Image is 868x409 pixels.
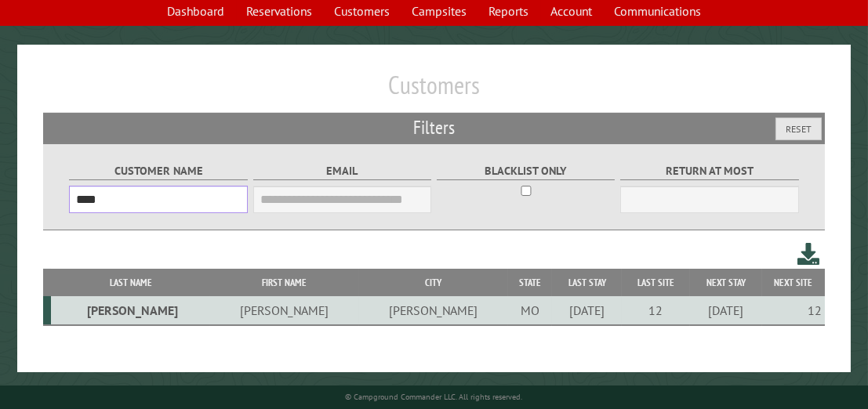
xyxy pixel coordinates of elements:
[210,269,359,296] th: First Name
[51,296,209,325] td: [PERSON_NAME]
[692,302,759,318] div: [DATE]
[25,41,38,53] img: website_grey.svg
[51,269,209,296] th: Last Name
[555,302,619,318] div: [DATE]
[210,296,359,325] td: [PERSON_NAME]
[25,25,38,38] img: logo_orange.svg
[762,296,825,325] td: 12
[762,269,825,296] th: Next Site
[552,269,622,296] th: Last Stay
[41,41,173,53] div: Domain: [DOMAIN_NAME]
[622,296,690,325] td: 12
[43,113,824,143] h2: Filters
[775,118,822,140] button: Reset
[43,70,824,113] h1: Customers
[359,269,508,296] th: City
[797,240,820,269] a: Download this customer list (.csv)
[60,92,140,103] div: Domain Overview
[359,296,508,325] td: [PERSON_NAME]
[620,162,799,180] label: Return at most
[508,269,553,296] th: State
[156,91,169,103] img: tab_keywords_by_traffic_grey.svg
[508,296,553,325] td: MO
[346,392,523,402] small: © Campground Commander LLC. All rights reserved.
[437,162,616,180] label: Blacklist only
[253,162,432,180] label: Email
[173,92,264,103] div: Keywords by Traffic
[42,91,55,103] img: tab_domain_overview_orange.svg
[69,162,248,180] label: Customer Name
[690,269,762,296] th: Next Stay
[44,25,77,38] div: v 4.0.25
[622,269,690,296] th: Last Site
